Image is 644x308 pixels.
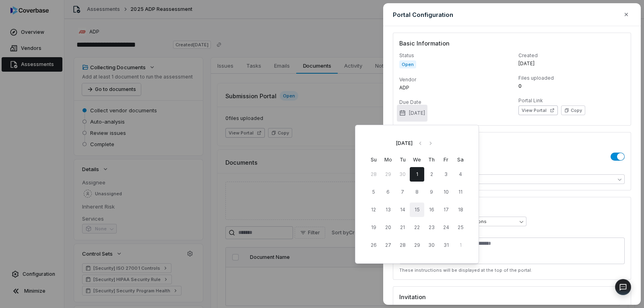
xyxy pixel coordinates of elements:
dt: Status [399,52,506,59]
h3: Invitation [399,293,625,301]
button: 24 [439,220,453,235]
dt: Portal Link [518,97,625,104]
button: 29 [381,167,395,182]
button: 4 [453,167,468,182]
button: 27 [381,238,395,252]
button: 16 [424,203,439,217]
button: 2 [424,167,439,182]
p: Questionnaires [399,166,625,174]
button: 18 [453,203,468,217]
div: [DATE] [396,140,413,147]
button: 30 [424,238,439,252]
button: 19 [366,220,381,235]
th: Monday [381,155,395,164]
th: Wednesday [410,155,424,164]
button: 31 [439,238,453,252]
button: 9 [424,185,439,199]
h3: Instructions [399,203,625,212]
dt: Vendor [399,76,506,83]
button: Go to next month [425,138,437,149]
button: 12 [366,203,381,217]
button: 22 [410,220,424,235]
button: 28 [366,167,381,182]
button: [DATE] [397,105,427,122]
button: 13 [381,203,395,217]
h3: Portal requirements [399,138,625,147]
th: Friday [439,155,453,164]
button: 28 [395,238,410,252]
th: Sunday [366,155,381,164]
h2: Portal Configuration [393,10,453,19]
button: Go to previous month [414,138,426,149]
button: 8 [410,185,424,199]
button: 17 [439,203,453,217]
button: Copy [561,105,585,115]
dt: Due Date [399,99,506,105]
dt: Created [518,52,625,59]
button: 7 [395,185,410,199]
button: 6 [381,185,395,199]
dt: Files uploaded [518,75,625,81]
button: 10 [439,185,453,199]
th: Thursday [424,155,439,164]
span: Open [399,60,416,68]
button: 14 [395,203,410,217]
button: 23 [424,220,439,235]
span: 0 [518,83,522,89]
p: These instructions will be displayed at the top of the portal. [399,267,625,273]
button: 15 [410,203,424,217]
button: 20 [381,220,395,235]
button: 21 [395,220,410,235]
button: 25 [453,220,468,235]
th: Saturday [453,155,468,164]
button: 1 [453,238,468,252]
button: 11 [453,185,468,199]
button: 3 [439,167,453,182]
span: ADP [399,85,409,91]
button: 26 [366,238,381,252]
span: [DATE] [518,60,535,67]
button: 5 [366,185,381,199]
h3: Basic Information [399,39,625,48]
th: Tuesday [395,155,410,164]
button: 1 [410,167,424,182]
button: 29 [410,238,424,252]
button: View Portal [518,105,558,115]
button: 30 [395,167,410,182]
